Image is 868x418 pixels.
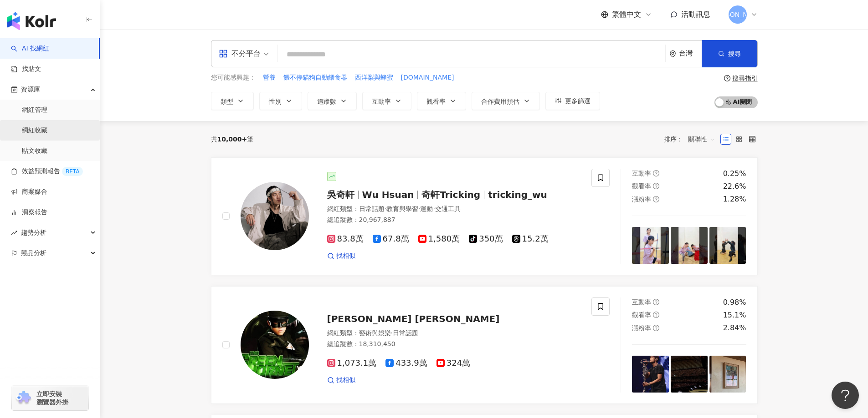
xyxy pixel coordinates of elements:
[327,205,581,214] div: 網紅類型 ：
[417,92,466,110] button: 觀看率
[15,391,32,405] img: chrome extension
[211,157,758,275] a: KOL Avatar吳奇軒Wu Hsuan奇軒Trickingtricking_wu網紅類型：日常話題·教育與學習·運動·交通工具總追蹤數：20,967,88783.8萬67.8萬1,580萬3...
[317,98,336,105] span: 追蹤數
[219,49,228,58] span: appstore
[269,98,282,105] span: 性別
[723,194,746,204] div: 1.28%
[241,182,309,250] img: KOL Avatar
[488,189,547,200] span: tricking_wu
[632,324,651,332] span: 漲粉率
[283,73,348,83] button: 餵不停貓狗自動餵食器
[327,376,355,385] a: 找相似
[283,73,347,82] span: 餵不停貓狗自動餵食器
[385,358,427,368] span: 433.9萬
[688,132,715,146] span: 關聯性
[653,196,659,202] span: question-circle
[22,126,47,135] a: 網紅收藏
[653,312,659,318] span: question-circle
[327,329,581,338] div: 網紅類型 ：
[22,146,47,156] a: 貼文收藏
[21,243,46,263] span: 競品分析
[21,222,46,243] span: 趨勢分析
[362,189,414,200] span: Wu Hsuan
[354,73,394,83] button: 西洋梨與蜂蜜
[263,73,276,82] span: 營養
[681,10,710,19] span: 活動訊息
[11,208,47,217] a: 洞察報告
[401,73,455,83] button: [DOMAIN_NAME]
[327,189,354,200] span: 吳奇軒
[481,98,519,105] span: 合作費用預估
[653,170,659,176] span: question-circle
[386,205,418,212] span: 教育與學習
[420,205,433,212] span: 運動
[435,205,461,212] span: 交通工具
[632,298,651,306] span: 互動率
[679,50,702,57] div: 台灣
[653,299,659,305] span: question-circle
[723,181,746,191] div: 22.6%
[401,73,454,82] span: [DOMAIN_NAME]
[632,227,669,264] img: post-image
[709,227,746,264] img: post-image
[469,234,503,244] span: 350萬
[709,356,746,393] img: post-image
[355,73,393,82] span: 西洋梨與蜂蜜
[632,170,651,177] span: 互動率
[36,390,68,406] span: 立即安裝 瀏覽器外掛
[612,10,641,20] span: 繁體中文
[308,92,357,110] button: 追蹤數
[11,65,41,74] a: 找貼文
[211,286,758,404] a: KOL Avatar[PERSON_NAME] [PERSON_NAME]網紅類型：藝術與娛樂·日常話題總追蹤數：18,310,4501,073.1萬433.9萬324萬找相似互動率questi...
[211,136,254,143] div: 共 筆
[565,97,591,105] span: 更多篩選
[219,46,261,61] div: 不分平台
[664,132,720,146] div: 排序：
[241,311,309,379] img: KOL Avatar
[723,169,746,179] div: 0.25%
[221,98,233,105] span: 類型
[327,252,355,261] a: 找相似
[393,329,418,337] span: 日常話題
[728,50,741,57] span: 搜尋
[373,234,409,244] span: 67.8萬
[711,10,764,20] span: [PERSON_NAME]
[437,358,470,368] span: 324萬
[632,196,651,203] span: 漲粉率
[671,356,708,393] img: post-image
[327,216,581,225] div: 總追蹤數 ： 20,967,887
[12,386,88,410] a: chrome extension立即安裝 瀏覽器外掛
[832,382,859,409] iframe: Help Scout Beacon - Open
[545,92,600,110] button: 更多篩選
[732,75,758,82] div: 搜尋指引
[723,310,746,320] div: 15.1%
[632,182,651,190] span: 觀看率
[724,75,730,81] span: question-circle
[385,205,386,212] span: ·
[22,106,47,115] a: 網紅管理
[336,376,355,385] span: 找相似
[259,92,302,110] button: 性別
[671,227,708,264] img: post-image
[372,98,391,105] span: 互動率
[723,323,746,333] div: 2.84%
[327,340,581,349] div: 總追蹤數 ： 18,310,450
[433,205,435,212] span: ·
[211,73,256,82] span: 您可能感興趣：
[632,356,669,393] img: post-image
[211,92,254,110] button: 類型
[359,329,391,337] span: 藝術與娛樂
[669,50,676,57] span: environment
[359,205,385,212] span: 日常話題
[11,230,17,236] span: rise
[421,189,480,200] span: 奇軒Tricking
[391,329,393,337] span: ·
[327,313,500,324] span: [PERSON_NAME] [PERSON_NAME]
[11,44,49,53] a: searchAI 找網紅
[418,234,460,244] span: 1,580萬
[262,73,276,83] button: 營養
[653,325,659,331] span: question-circle
[418,205,420,212] span: ·
[7,12,56,30] img: logo
[327,358,377,368] span: 1,073.1萬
